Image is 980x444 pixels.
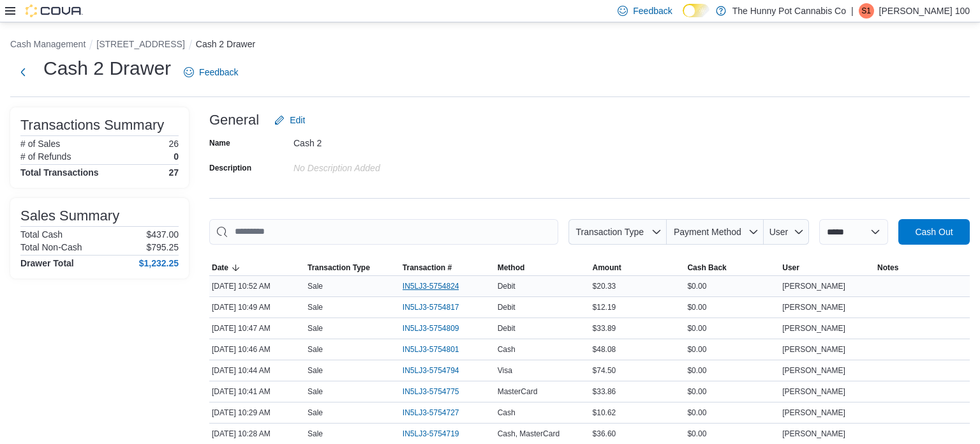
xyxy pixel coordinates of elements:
span: Feedback [633,4,672,17]
h4: Drawer Total [20,258,74,268]
span: IN5LJ3-5754809 [403,323,459,333]
button: Date [209,260,305,275]
h6: # of Sales [20,139,60,149]
button: Transaction Type [305,260,400,275]
span: IN5LJ3-5754817 [403,302,459,312]
button: [STREET_ADDRESS] [96,39,184,49]
span: [PERSON_NAME] [782,344,845,355]
div: [DATE] 10:52 AM [209,279,305,294]
span: $36.60 [593,429,616,439]
span: Feedback [199,66,238,79]
span: IN5LJ3-5754775 [403,387,459,397]
img: Cova [26,4,83,17]
span: $48.08 [593,344,616,355]
button: Method [495,260,590,275]
span: [PERSON_NAME] [782,323,845,333]
button: Cash Out [898,219,970,245]
button: Next [10,59,36,85]
span: [PERSON_NAME] [782,281,845,291]
span: Cash [498,408,516,418]
div: No Description added [293,158,464,173]
span: Cash Back [687,263,726,273]
span: $10.62 [593,408,616,418]
span: [PERSON_NAME] [782,365,845,376]
span: Notes [877,263,898,273]
div: [DATE] 10:41 AM [209,384,305,399]
button: User [764,219,809,245]
p: $437.00 [146,229,179,240]
span: MasterCard [498,387,538,397]
button: Edit [269,107,310,133]
span: Visa [498,365,512,376]
button: Payment Method [667,219,764,245]
h3: Transactions Summary [20,118,164,133]
span: S1 [861,3,871,19]
h3: Sales Summary [20,208,119,224]
div: Cash 2 [293,133,464,148]
a: Feedback [179,59,243,85]
button: Cash Management [10,39,85,49]
span: [PERSON_NAME] [782,302,845,312]
button: IN5LJ3-5754809 [403,321,472,336]
div: [DATE] 10:47 AM [209,321,305,336]
h4: 27 [168,167,179,178]
span: Transaction Type [308,263,370,273]
button: Cash 2 Drawer [196,39,255,49]
p: Sale [308,302,323,312]
span: IN5LJ3-5754719 [403,429,459,439]
span: Debit [498,281,516,291]
span: User [769,227,789,237]
nav: An example of EuiBreadcrumbs [10,38,970,53]
div: [DATE] 10:44 AM [209,363,305,378]
button: Notes [875,260,970,275]
p: Sale [308,323,323,333]
button: IN5LJ3-5754817 [403,300,472,315]
p: 0 [174,151,179,162]
span: Cash [498,344,516,355]
h4: $1,232.25 [139,258,179,268]
div: $0.00 [685,279,780,294]
p: The Hunny Pot Cannabis Co [732,3,846,19]
span: User [782,263,799,273]
div: [DATE] 10:46 AM [209,342,305,357]
h6: Total Cash [20,229,63,240]
span: Debit [498,323,516,333]
button: IN5LJ3-5754727 [403,405,472,420]
div: [DATE] 10:28 AM [209,426,305,441]
span: IN5LJ3-5754794 [403,365,459,376]
p: $795.25 [146,242,179,252]
h6: Total Non-Cash [20,242,82,252]
span: Transaction Type [575,227,644,237]
button: User [780,260,875,275]
p: Sale [308,387,323,397]
span: Payment Method [674,227,741,237]
button: Transaction # [400,260,495,275]
input: This is a search bar. As you type, the results lower in the page will automatically filter. [209,219,558,245]
span: Date [212,263,228,273]
button: IN5LJ3-5754794 [403,363,472,378]
div: Sarah 100 [859,3,874,19]
span: IN5LJ3-5754801 [403,344,459,355]
span: Debit [498,302,516,312]
span: Method [498,263,525,273]
span: $20.33 [593,281,616,291]
p: [PERSON_NAME] 100 [879,3,970,19]
h3: General [209,112,259,128]
span: [PERSON_NAME] [782,429,845,439]
span: $12.19 [593,302,616,312]
div: $0.00 [685,405,780,420]
button: Cash Back [685,260,780,275]
span: [PERSON_NAME] [782,387,845,397]
div: $0.00 [685,300,780,315]
div: $0.00 [685,321,780,336]
div: $0.00 [685,363,780,378]
span: Edit [290,114,305,126]
input: Dark Mode [683,4,709,17]
span: Dark Mode [683,17,683,18]
span: $33.86 [593,387,616,397]
span: $74.50 [593,365,616,376]
h1: Cash 2 Drawer [43,56,171,81]
label: Description [209,163,251,173]
span: Amount [593,263,621,273]
div: $0.00 [685,384,780,399]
